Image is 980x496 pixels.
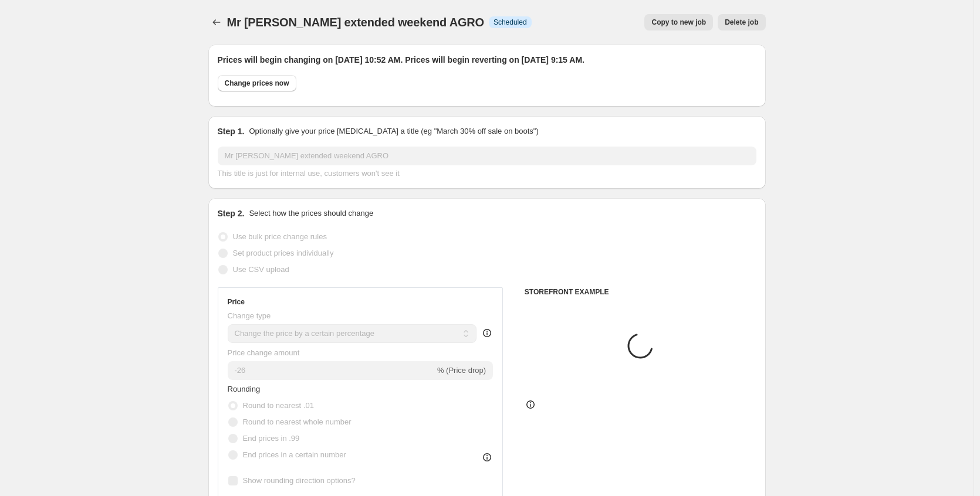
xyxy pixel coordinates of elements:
button: Price change jobs [208,14,225,30]
button: Change prices now [218,75,296,91]
span: Rounding [228,385,261,393]
span: Scheduled [494,18,527,27]
button: Copy to new job [644,14,713,30]
h2: Step 2. [218,208,245,219]
p: Select how the prices should change [249,208,373,219]
span: Round to nearest whole number [243,417,352,426]
span: Show rounding direction options? [243,476,356,485]
span: End prices in a certain number [243,450,346,459]
input: 30% off holiday sale [218,147,756,165]
span: End prices in .99 [243,434,300,443]
span: Change prices now [225,79,289,88]
span: Copy to new job [651,18,706,27]
input: -15 [228,361,435,380]
h6: STOREFRONT EXAMPLE [525,287,756,297]
span: Delete job [725,18,758,27]
span: This title is just for internal use, customers won't see it [218,169,400,178]
p: Optionally give your price [MEDICAL_DATA] a title (eg "March 30% off sale on boots") [249,125,538,137]
span: Price change amount [228,348,300,357]
button: Delete job [718,14,765,30]
span: Use CSV upload [233,265,289,274]
h3: Price [228,297,245,307]
span: Set product prices individually [233,249,334,257]
span: Mr [PERSON_NAME] extended weekend AGRO [227,16,484,29]
h2: Step 1. [218,125,245,137]
h2: Prices will begin changing on [DATE] 10:52 AM. Prices will begin reverting on [DATE] 9:15 AM. [218,54,756,66]
span: Use bulk price change rules [233,232,327,241]
span: Change type [228,311,271,320]
span: Round to nearest .01 [243,401,314,410]
div: help [481,327,493,339]
span: % (Price drop) [437,366,486,375]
